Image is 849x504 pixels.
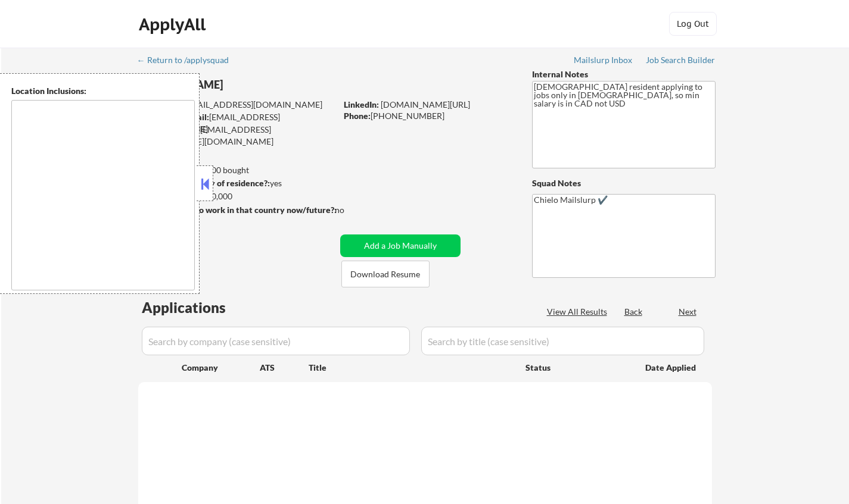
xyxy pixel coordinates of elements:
[137,55,240,67] a: ← Return to /applysquad
[138,77,383,92] div: [PERSON_NAME]
[139,14,209,35] div: ApplyAll
[679,306,698,318] div: Next
[646,56,716,64] div: Job Search Builder
[624,306,643,318] div: Back
[532,177,716,189] div: Squad Notes
[574,56,633,64] div: Mailslurp Inbox
[344,99,379,109] strong: LinkedIn:
[645,362,698,374] div: Date Applied
[344,111,371,121] strong: Phone:
[11,85,195,97] div: Location Inclusions:
[142,327,410,355] input: Search by company (case sensitive)
[260,362,309,374] div: ATS
[138,190,336,202] div: $90,000
[344,110,512,122] div: [PHONE_NUMBER]
[142,300,260,315] div: Applications
[138,164,336,176] div: 152 sent / 200 bought
[139,111,336,134] div: [EMAIL_ADDRESS][DOMAIN_NAME]
[669,12,717,36] button: Log Out
[138,124,336,147] div: [EMAIL_ADDRESS][PERSON_NAME][DOMAIN_NAME]
[525,356,628,378] div: Status
[341,261,430,287] button: Download Resume
[421,327,704,355] input: Search by title (case sensitive)
[547,306,611,318] div: View All Results
[574,55,633,67] a: Mailslurp Inbox
[139,99,336,111] div: [EMAIL_ADDRESS][DOMAIN_NAME]
[532,68,716,80] div: Internal Notes
[137,56,240,64] div: ← Return to /applysquad
[340,234,461,257] button: Add a Job Manually
[138,205,337,215] strong: Will need Visa to work in that country now/future?:
[182,362,260,374] div: Company
[309,362,514,374] div: Title
[381,99,470,109] a: [DOMAIN_NAME][URL]
[335,204,369,216] div: no
[138,177,332,189] div: yes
